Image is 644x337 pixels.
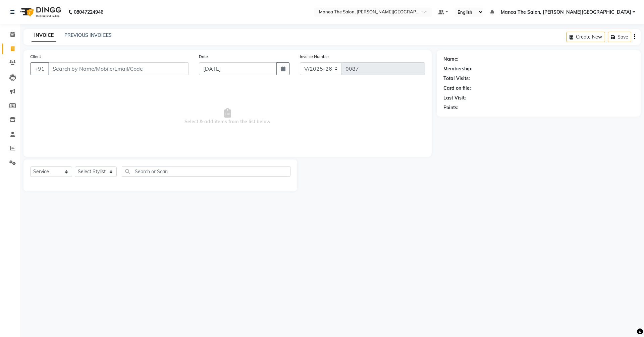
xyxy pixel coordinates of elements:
label: Client [30,54,41,60]
div: Name: [443,56,459,63]
div: Last Visit: [443,94,466,102]
button: Create New [567,32,605,42]
button: +91 [30,62,49,75]
button: Save [608,32,631,42]
label: Date [199,54,208,60]
a: INVOICE [32,29,56,42]
span: Manea The Salon, [PERSON_NAME][GEOGRAPHIC_DATA] [501,9,631,16]
div: Membership: [443,65,473,72]
div: Points: [443,104,459,111]
b: 08047224946 [74,3,103,21]
a: PREVIOUS INVOICES [64,32,112,38]
div: Total Visits: [443,75,470,82]
div: Card on file: [443,85,471,92]
input: Search or Scan [122,166,290,177]
img: logo [17,3,63,21]
input: Search by Name/Mobile/Email/Code [48,62,189,75]
span: Select & add items from the list below [30,83,425,150]
label: Invoice Number [300,54,329,60]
